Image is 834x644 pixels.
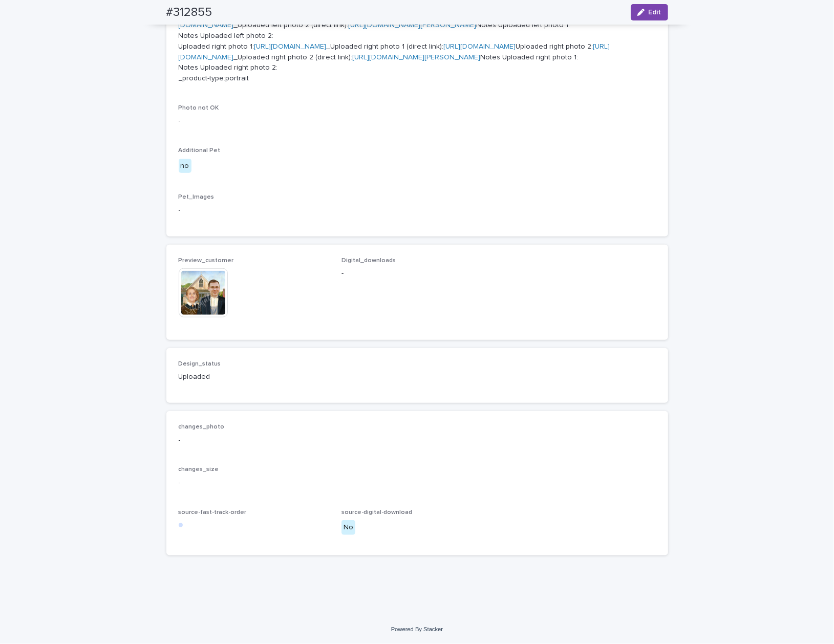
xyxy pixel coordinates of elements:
[179,509,247,516] span: source-fast-track-order
[179,466,219,473] span: changes_size
[179,361,221,367] span: Design_status
[179,478,656,488] p: -
[179,43,610,61] a: [URL][DOMAIN_NAME]
[179,10,656,84] p: Uploaded left photo 1: _Uploaded left photo 1 (direct link): Uploaded left photo 2: _Uploaded lef...
[179,194,215,200] span: Pet_Images
[349,22,477,29] a: [URL][DOMAIN_NAME][PERSON_NAME]
[179,159,191,174] div: no
[631,4,668,20] button: Edit
[179,372,330,382] p: Uploaded
[391,626,443,632] a: Powered By Stacker
[254,43,327,50] a: [URL][DOMAIN_NAME]
[341,257,396,264] span: Digital_downloads
[179,257,234,264] span: Preview_customer
[341,268,493,279] p: -
[179,147,221,154] span: Additional Pet
[353,54,481,61] a: [URL][DOMAIN_NAME][PERSON_NAME]
[341,509,412,516] span: source-digital-download
[179,205,656,216] p: -
[166,5,212,20] h2: #312855
[179,435,656,446] p: -
[179,116,656,126] p: -
[179,105,219,111] span: Photo not OK
[179,424,225,430] span: changes_photo
[341,520,355,535] div: No
[649,9,661,16] span: Edit
[444,43,516,50] a: [URL][DOMAIN_NAME]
